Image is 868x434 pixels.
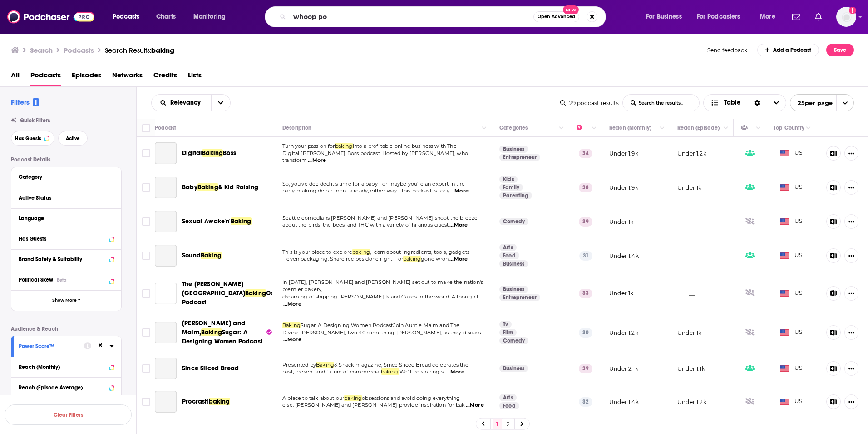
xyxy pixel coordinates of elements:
span: US [780,364,803,373]
div: Reach (Monthly) [19,364,106,370]
a: 1 [493,419,502,429]
svg: Add a profile image [849,7,856,14]
div: Beta [57,277,67,283]
a: Digital Baking Boss [155,142,177,164]
button: Show More Button [844,180,858,195]
div: 29 podcast results [560,100,619,106]
a: Food [499,252,519,259]
div: Has Guests [19,236,106,242]
span: Baby [182,183,197,191]
p: Under 1.2k [677,398,706,406]
p: 30 [579,328,592,337]
p: 32 [579,397,592,406]
span: All [11,68,20,86]
span: A place to talk about our [282,395,344,401]
span: Baking [201,328,222,336]
button: Brand Safety & Suitability [19,253,114,265]
span: US [780,217,803,226]
p: Under 1k [609,218,633,226]
a: Procrastibaking [182,397,230,406]
span: Since Sliced Bread [182,364,239,372]
span: Monitoring [193,10,226,23]
button: Choose View [703,94,786,111]
h3: Podcasts [64,46,94,55]
span: US [780,289,803,298]
span: Digital [PERSON_NAME] Boss podcast. Hosted by [PERSON_NAME], who transform [282,150,468,164]
span: into a profitable online business with The [353,143,457,149]
span: Baking [197,183,218,191]
span: & Snack magazine, Since Sliced Bread celebrates the [334,362,469,368]
span: Logged in as audreytaylor13 [836,7,856,27]
span: , learn about ingredients, tools, gadgets [370,249,469,255]
span: Lists [188,68,202,86]
span: Podcasts [113,10,139,23]
a: Family [499,184,523,191]
span: ...More [449,222,468,229]
a: Charts [150,10,181,24]
button: Show More Button [844,286,858,301]
span: Toggle select row [142,398,150,406]
p: Under 1.2k [677,150,706,157]
span: Has Guests [15,136,41,141]
a: Networks [112,68,143,86]
span: about the birds, the bees, and THC with a variety of hilarious guest [282,222,449,228]
span: Show More [52,298,77,303]
a: Arts [499,244,517,251]
button: Send feedback [705,46,750,54]
button: Column Actions [720,123,731,134]
span: Turn your passion for [282,143,335,149]
span: Open Advanced [538,15,575,19]
div: Brand Safety & Suitability [19,256,106,262]
span: US [780,183,803,192]
p: 39 [579,364,592,373]
span: ...More [446,368,464,376]
div: Reach (Monthly) [609,122,651,133]
span: In [DATE], [PERSON_NAME] and [PERSON_NAME] set out to make the nation's premier bakery, [282,279,483,293]
span: Divine [PERSON_NAME], two 40 something [PERSON_NAME], as they discuss [282,329,481,336]
h2: Filters [11,98,39,106]
p: Under 1.2k [609,329,638,337]
a: 2 [503,419,513,429]
span: Sound [182,252,201,259]
span: Toggle select row [142,149,150,157]
div: Search podcasts, credits, & more... [273,6,615,27]
button: Show More Button [844,248,858,263]
button: Category [19,171,114,182]
span: Baking [245,289,266,297]
span: Baking [316,362,334,368]
a: Sexual Awake'n' Baking [155,211,177,232]
a: Show notifications dropdown [789,9,804,25]
span: Active [66,136,80,141]
span: [PERSON_NAME] and Maim, [182,319,245,336]
a: Procrastibaking [155,391,177,413]
div: Categories [499,122,528,133]
p: 33 [579,289,592,298]
button: Has Guests [11,131,54,146]
p: 34 [579,149,592,158]
span: Baking [201,252,222,259]
button: Column Actions [556,123,567,134]
p: 31 [579,251,592,260]
a: Baby Baking & Kid Raising [155,177,177,198]
div: Active Status [19,195,108,201]
button: Show More Button [844,394,858,409]
button: Save [826,44,854,56]
div: Top Country [774,122,804,133]
p: Podcast Details [11,156,122,163]
button: Clear Filters [5,404,132,425]
span: Toggle select row [142,183,150,192]
a: Business [499,260,528,267]
a: SoundBaking [182,251,222,260]
img: User Profile [836,7,856,27]
span: past, present and future of commercial [282,368,381,375]
span: So, you’ve decided it’s time for a baby - or maybe you’re an expert in the [282,181,465,187]
p: __ [677,218,695,226]
span: Toggle select row [142,289,150,298]
p: __ [677,289,695,297]
span: Sexual Awake'n' [182,217,231,225]
h2: Choose List sort [151,94,231,111]
a: Podchaser - Follow, Share and Rate Podcasts [7,8,94,25]
input: Search podcasts, credits, & more... [290,10,533,24]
